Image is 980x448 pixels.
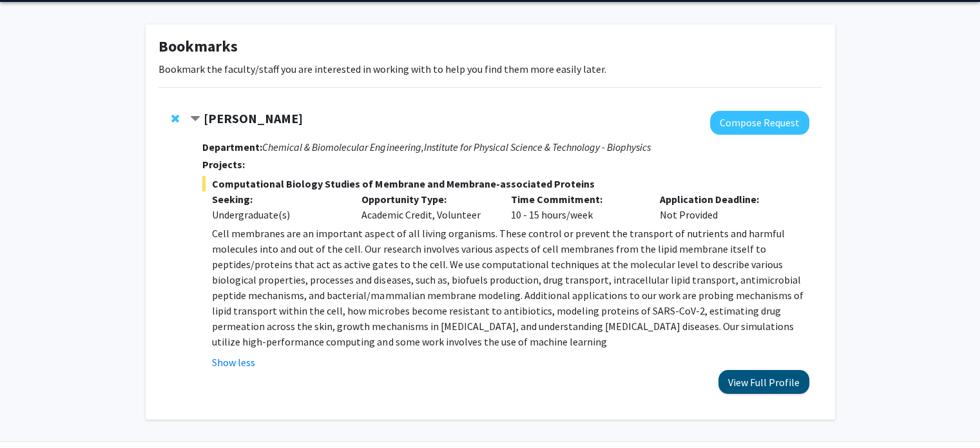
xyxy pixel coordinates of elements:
[159,61,822,77] p: Bookmark the faculty/staff you are interested in working with to help you find them more easily l...
[159,37,822,56] h1: Bookmarks
[660,191,790,207] p: Application Deadline:
[212,207,342,222] div: Undergraduate(s)
[212,226,809,349] p: Cell membranes are an important aspect of all living organisms. These control or prevent the tran...
[718,370,809,394] button: View Full Profile
[190,114,200,124] span: Contract Jeffery Klauda Bookmark
[361,191,492,207] p: Opportunity Type:
[423,141,650,153] i: Institute for Physical Science & Technology - Biophysics
[202,158,245,171] strong: Projects:
[204,110,303,126] strong: [PERSON_NAME]
[10,390,55,438] iframe: Chat
[262,141,423,153] i: Chemical & Biomolecular Engineering,
[202,141,262,153] strong: Department:
[510,191,640,207] p: Time Commitment:
[710,111,809,135] button: Compose Request to Jeffery Klauda
[202,176,809,191] span: Computational Biology Studies of Membrane and Membrane-associated Proteins
[171,113,179,124] span: Remove Jeffery Klauda from bookmarks
[501,191,650,222] div: 10 - 15 hours/week
[212,355,255,370] button: Show less
[352,191,501,222] div: Academic Credit, Volunteer
[212,191,342,207] p: Seeking:
[650,191,800,222] div: Not Provided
